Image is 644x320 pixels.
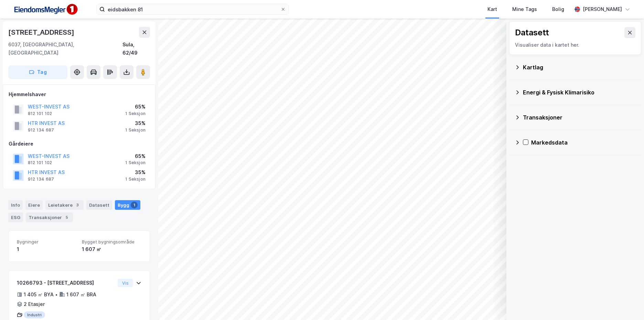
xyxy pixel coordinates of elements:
[125,152,146,160] div: 65%
[8,213,23,222] div: ESG
[610,287,644,320] iframe: Chat Widget
[105,4,280,14] input: Søk på adresse, matrikkel, gårdeiere, leietakere eller personer
[25,200,43,210] div: Eiere
[28,127,54,133] div: 912 134 687
[9,140,150,148] div: Gårdeiere
[8,41,122,57] div: 6037, [GEOGRAPHIC_DATA], [GEOGRAPHIC_DATA]
[8,27,76,38] div: [STREET_ADDRESS]
[583,5,622,13] div: [PERSON_NAME]
[17,279,115,287] div: 10266793 - [STREET_ADDRESS]
[66,290,96,299] div: 1 607 ㎡ BRA
[26,213,73,222] div: Transaksjoner
[523,88,636,96] div: Energi & Fysisk Klimarisiko
[610,287,644,320] div: Kontrollprogram for chat
[115,200,140,210] div: Bygg
[45,200,84,210] div: Leietakere
[55,292,58,297] div: •
[28,176,54,182] div: 912 134 687
[28,111,52,116] div: 812 101 102
[8,65,67,79] button: Tag
[515,41,635,49] div: Visualiser data i kartet her.
[82,239,141,245] span: Bygget bygningsområde
[531,138,636,147] div: Markedsdata
[552,5,564,13] div: Bolig
[125,127,146,133] div: 1 Seksjon
[24,290,54,299] div: 1 405 ㎡ BYA
[17,239,76,245] span: Bygninger
[125,176,146,182] div: 1 Seksjon
[125,160,146,165] div: 1 Seksjon
[122,41,150,57] div: Sula, 62/49
[523,63,636,71] div: Kartlag
[487,5,497,13] div: Kart
[125,103,146,111] div: 65%
[82,245,141,253] div: 1 607 ㎡
[523,113,636,122] div: Transaksjoner
[131,202,138,208] div: 1
[512,5,537,13] div: Mine Tags
[17,245,76,253] div: 1
[125,168,146,176] div: 35%
[24,300,45,308] div: 2 Etasjer
[28,160,52,165] div: 812 101 102
[9,90,150,99] div: Hjemmelshaver
[63,214,70,221] div: 5
[125,111,146,116] div: 1 Seksjon
[11,2,80,17] img: F4PB6Px+NJ5v8B7XTbfpPpyloAAAAASUVORK5CYII=
[118,279,133,287] button: Vis
[515,27,549,38] div: Datasett
[8,200,23,210] div: Info
[74,202,81,208] div: 3
[125,119,146,127] div: 35%
[86,200,112,210] div: Datasett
